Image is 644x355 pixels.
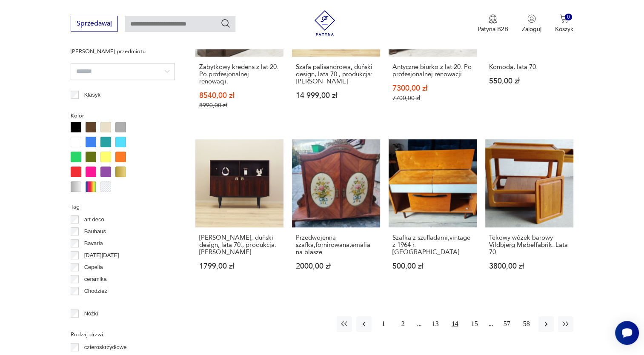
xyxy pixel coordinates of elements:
[71,47,175,56] p: [PERSON_NAME] przedmiotu
[84,227,106,236] p: Bauhaus
[199,234,280,256] h3: [PERSON_NAME], duński design, lata 70., produkcja: [PERSON_NAME]
[489,263,570,270] p: 3800,00 zł
[195,139,283,286] a: Szafka palisandrowa, duński design, lata 70., produkcja: Dania[PERSON_NAME], duński design, lata ...
[392,85,473,92] p: 7300,00 zł
[71,21,118,27] a: Sprzedawaj
[84,215,104,224] p: art deco
[467,316,482,332] button: 15
[565,14,572,21] div: 0
[555,25,573,33] p: Koszyk
[522,14,541,33] button: Zaloguj
[296,234,376,256] h3: Przedwojenna szafka,fornirowana,emalia na blasze
[84,309,98,318] p: Nóżki
[71,202,175,212] p: Tag
[292,139,380,286] a: Przedwojenna szafka,fornirowana,emalia na blaszePrzedwojenna szafka,fornirowana,emalia na blasze2...
[199,92,280,99] p: 8540,00 zł
[522,25,541,33] p: Zaloguj
[428,316,443,332] button: 13
[392,63,473,78] h3: Antyczne biurko z lat 20. Po profesjonalnej renowacji.
[527,14,536,23] img: Ikonka użytkownika
[71,330,175,339] p: Rodzaj drzwi
[220,18,231,29] button: Szukaj
[447,316,463,332] button: 14
[489,234,570,256] h3: Tekowy wózek barowy Vildbjerg Møbelfabrik. Lata 70.
[296,63,376,85] h3: Szafa palisandrowa, duński design, lata 70., produkcja: [PERSON_NAME]
[71,16,118,31] button: Sprzedawaj
[84,90,100,100] p: Klasyk
[389,139,477,286] a: Szafka z szufladami,vintage z 1964 r.BrnoSzafka z szufladami,vintage z 1964 r.[GEOGRAPHIC_DATA]50...
[84,239,103,248] p: Bavaria
[485,139,573,286] a: Tekowy wózek barowy Vildbjerg Møbelfabrik. Lata 70.Tekowy wózek barowy Vildbjerg Møbelfabrik. Lat...
[489,14,497,24] img: Ikona medalu
[296,263,376,270] p: 2000,00 zł
[84,286,107,296] p: Chodzież
[84,343,127,352] p: czteroskrzydłowe
[392,94,473,102] p: 7700,00 zł
[84,251,119,260] p: [DATE][DATE]
[489,63,570,71] h3: Komoda, lata 70.
[392,263,473,270] p: 500,00 zł
[392,234,473,256] h3: Szafka z szufladami,vintage z 1964 r.[GEOGRAPHIC_DATA]
[199,63,280,85] h3: Zabytkowy kredens z lat 20. Po profesjonalnej renowacji.
[499,316,515,332] button: 57
[560,14,568,23] img: Ikona koszyka
[478,14,508,33] button: Patyna B2B
[199,102,280,109] p: 8990,00 zł
[615,321,639,345] iframe: Smartsupp widget button
[489,77,570,85] p: 550,00 zł
[555,14,573,33] button: 0Koszyk
[84,298,106,308] p: Ćmielów
[395,316,411,332] button: 2
[84,275,107,284] p: ceramika
[199,263,280,270] p: 1799,00 zł
[519,316,534,332] button: 58
[478,14,508,33] a: Ikona medaluPatyna B2B
[71,111,175,120] p: Kolor
[296,92,376,99] p: 14 999,00 zł
[376,316,391,332] button: 1
[478,25,508,33] p: Patyna B2B
[312,10,338,36] img: Patyna - sklep z meblami i dekoracjami vintage
[84,263,103,272] p: Cepelia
